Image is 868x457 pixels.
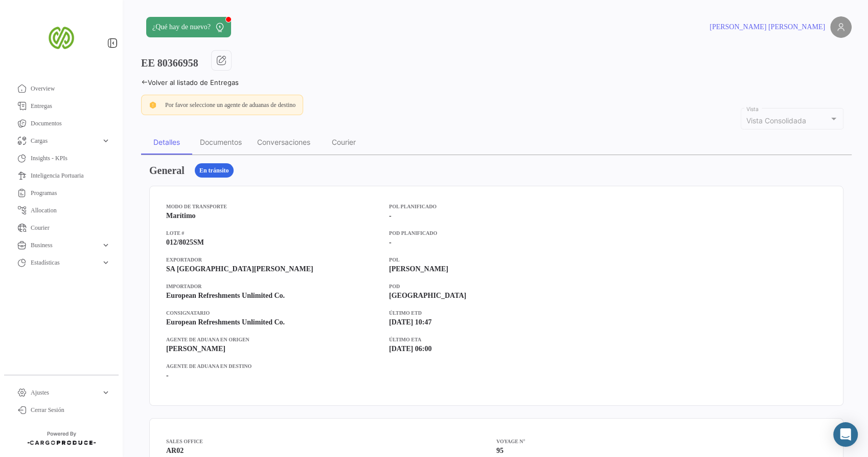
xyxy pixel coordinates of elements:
[389,336,604,344] app-card-info-title: Último ETA
[389,264,448,274] span: [PERSON_NAME]
[389,317,431,328] span: [DATE] 10:47
[389,203,604,211] app-card-info-title: POL Planificado
[8,167,115,184] a: Inteligencia Portuaria
[8,80,115,97] a: Overview
[146,17,231,37] button: ¿Qué hay de nuevo?
[166,256,381,264] app-card-info-title: Exportador
[165,101,295,108] span: Por favor seleccione un agente de aduanas de destino
[166,309,381,317] app-card-info-title: Consignatario
[166,362,381,371] app-card-info-title: Agente de Aduana en Destino
[166,237,204,248] span: 012/8025SM
[31,388,97,397] span: Ajustes
[31,84,110,93] span: Overview
[8,184,115,202] a: Programas
[31,223,110,232] span: Courier
[31,258,97,267] span: Estadísticas
[166,282,381,291] app-card-info-title: Importador
[332,138,356,146] div: Courier
[389,309,604,317] app-card-info-title: Último ETD
[710,22,825,32] span: [PERSON_NAME] [PERSON_NAME]
[101,241,110,250] span: expand_more
[166,344,225,354] span: [PERSON_NAME]
[166,211,196,221] span: Marítimo
[31,171,110,180] span: Inteligencia Portuaria
[166,317,285,328] span: European Refreshments Unlimited Co.
[389,291,466,301] span: [GEOGRAPHIC_DATA]
[36,12,87,63] img: san-miguel-logo.png
[141,56,198,70] h3: EE 80366958
[8,202,115,219] a: Allocation
[8,115,115,132] a: Documentos
[389,211,392,221] span: -
[833,422,858,447] div: Abrir Intercom Messenger
[31,154,110,163] span: Insights - KPIs
[31,206,110,215] span: Allocation
[153,138,180,146] div: Detalles
[257,138,310,146] div: Conversaciones
[166,229,381,237] app-card-info-title: Lote #
[149,163,185,178] h3: General
[166,291,285,301] span: European Refreshments Unlimited Co.
[166,447,184,454] span: AR02
[199,166,229,175] span: En tránsito
[101,258,110,267] span: expand_more
[166,371,169,381] span: -
[31,136,97,145] span: Cargas
[31,188,110,198] span: Programas
[166,264,313,274] span: SA [GEOGRAPHIC_DATA][PERSON_NAME]
[389,282,604,291] app-card-info-title: POD
[166,336,381,344] app-card-info-title: Agente de Aduana en Origen
[200,138,242,146] div: Documentos
[496,438,827,446] app-card-info-title: VOYAGE N°
[8,219,115,236] a: Courier
[31,241,97,250] span: Business
[152,22,211,32] span: ¿Qué hay de nuevo?
[141,78,239,86] a: Volver al listado de Entregas
[389,237,392,248] span: -
[166,203,381,211] app-card-info-title: Modo de Transporte
[8,149,115,167] a: Insights - KPIs
[389,229,604,237] app-card-info-title: POD Planificado
[101,388,110,397] span: expand_more
[31,119,110,128] span: Documentos
[31,405,110,415] span: Cerrar Sesión
[746,116,806,125] mat-select-trigger: Vista Consolidada
[166,438,496,446] app-card-info-title: SALES OFFICE
[31,101,110,111] span: Entregas
[389,256,604,264] app-card-info-title: POL
[496,447,504,454] span: 95
[389,344,431,354] span: [DATE] 06:00
[101,136,110,145] span: expand_more
[8,97,115,115] a: Entregas
[830,16,852,38] img: placeholder-user.png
